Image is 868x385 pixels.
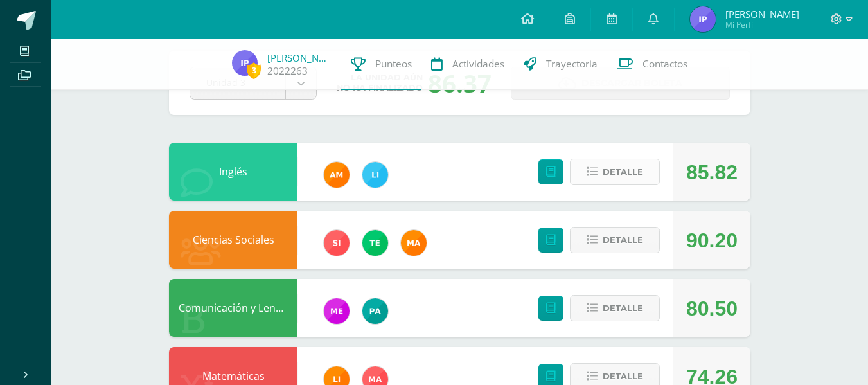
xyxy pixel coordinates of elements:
button: Detalle [570,159,660,185]
span: Contactos [642,57,687,71]
img: 266030d5bbfb4fab9f05b9da2ad38396.png [401,230,427,256]
a: Punteos [341,39,421,90]
div: Ciencias Sociales [169,211,297,269]
span: [PERSON_NAME] [725,8,799,21]
span: Detalle [603,160,643,184]
img: 82db8514da6684604140fa9c57ab291b.png [362,162,388,188]
img: 498c526042e7dcf1c615ebb741a80315.png [324,298,350,324]
div: 85.82 [686,143,738,201]
div: 90.20 [686,211,738,269]
button: Detalle [570,295,660,321]
div: Comunicación y Lenguaje [169,279,297,337]
span: Mi Perfil [725,19,799,30]
a: [PERSON_NAME] [267,51,332,64]
span: Punteos [375,57,412,71]
span: Detalle [603,228,643,252]
a: 2022263 [267,64,308,78]
a: Trayectoria [514,39,607,90]
button: Detalle [570,227,660,253]
img: a643ab4d341f77dd2b5c74a1f74d7e9c.png [690,6,716,32]
a: Contactos [607,39,697,90]
img: 53dbe22d98c82c2b31f74347440a2e81.png [362,298,388,324]
img: 1e3c7f018e896ee8adc7065031dce62a.png [324,230,350,256]
span: Trayectoria [546,57,598,71]
span: Detalle [603,296,643,320]
img: 43d3dab8d13cc64d9a3940a0882a4dc3.png [362,230,388,256]
img: a643ab4d341f77dd2b5c74a1f74d7e9c.png [232,50,258,76]
div: 80.50 [686,280,738,337]
a: Actividades [421,39,514,90]
span: 3 [247,62,261,78]
img: 27d1f5085982c2e99c83fb29c656b88a.png [324,162,350,188]
div: Inglés [169,143,297,201]
span: Actividades [452,57,504,71]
